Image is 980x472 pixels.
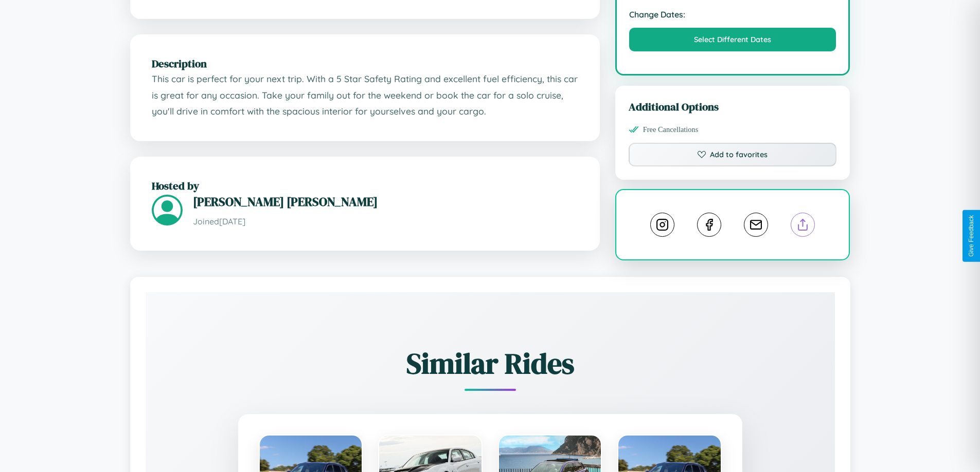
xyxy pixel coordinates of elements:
[629,28,836,51] button: Select Different Dates
[152,56,578,71] h2: Description
[193,214,578,229] p: Joined [DATE]
[629,99,837,114] h3: Additional Options
[968,215,975,257] div: Give Feedback
[152,71,578,120] p: This car is perfect for your next trip. With a 5 Star Safety Rating and excellent fuel efficiency...
[152,178,578,193] h2: Hosted by
[193,193,578,210] h3: [PERSON_NAME] [PERSON_NAME]
[182,344,799,383] h2: Similar Rides
[643,125,699,134] span: Free Cancellations
[629,9,836,20] strong: Change Dates:
[629,143,837,166] button: Add to favorites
